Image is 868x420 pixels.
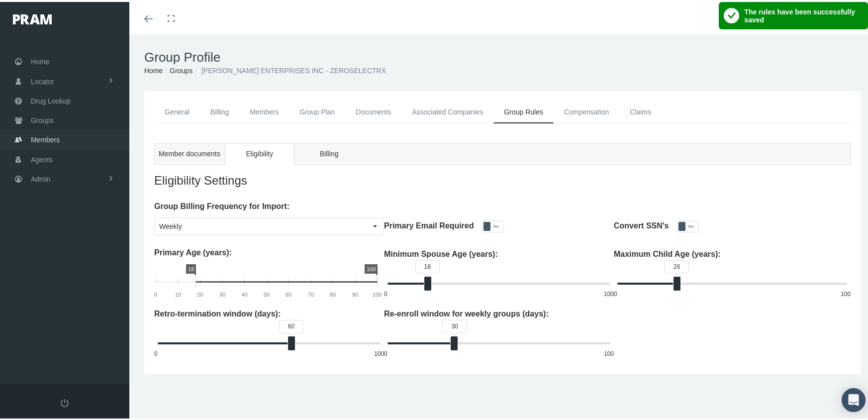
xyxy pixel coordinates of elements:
span: Locator [31,70,54,89]
span: Admin [31,168,51,187]
div: No [677,218,699,230]
a: Documents [345,99,401,121]
div: 60 [280,318,303,330]
div: Select [367,216,384,233]
div: 0 [154,348,158,356]
text: 100 [373,290,382,296]
a: Members [239,99,289,121]
div: Minimum Spouse Age (years): [384,247,614,268]
text: 60 [286,290,291,296]
a: Associated Companies [401,99,493,121]
div: 0 [614,288,617,296]
span: Eligibility [246,146,273,158]
span: Drug Lookup [31,90,71,108]
text: 20 [197,290,203,296]
div: Maximum Child Age (years): [614,247,851,268]
div: Primary Age (years): [154,245,384,256]
a: Group Plan [289,99,346,121]
div: 100 [604,288,614,296]
div: No [490,219,509,230]
a: Groups [170,65,193,73]
text: 30 [219,290,225,296]
div: 100 [374,348,384,356]
span: Members [31,128,60,147]
div: 100 [841,288,851,296]
a: Billing [200,99,239,121]
div: Group Billing Frequency for Import: [154,199,384,210]
span: Agents [31,148,53,167]
a: General [154,99,200,121]
div: The rules have been successfully saved [744,6,863,22]
div: 100 [604,348,614,356]
div: 26 [665,259,688,271]
text: 70 [308,290,314,296]
a: Compensation [554,99,619,121]
div: 0 [384,348,387,356]
div: Convert SSN's [614,218,669,233]
text: 0 [154,290,157,296]
div: No [482,218,504,230]
a: Group Rules [493,99,554,121]
div: 18 [416,259,439,271]
div: 30 [443,318,466,330]
text: 50 [264,290,270,296]
text: 10 [175,290,181,296]
div: Retro-termination window (days): [154,307,384,327]
span: Member documents [159,146,220,158]
img: PRAM_20_x_78.png [13,12,52,22]
span: Billing [320,146,338,158]
div: Open Intercom Messenger [842,386,866,410]
text: 80 [330,290,336,296]
div: 0 [384,288,387,296]
span: Home [31,50,49,69]
div: Re-enroll window for weekly groups (days): [384,307,614,327]
text: 90 [352,290,358,296]
div: Primary Email Required [384,218,474,233]
a: Claims [619,99,662,121]
text: 40 [241,290,247,296]
h1: Group Profile [144,48,861,63]
div: No [685,219,704,230]
a: Home [144,65,163,73]
span: Eligibility Settings [154,171,403,187]
span: Groups [31,109,54,128]
span: [PERSON_NAME] ENTERPRISES INC - ZEROSELECTRX [201,65,386,73]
